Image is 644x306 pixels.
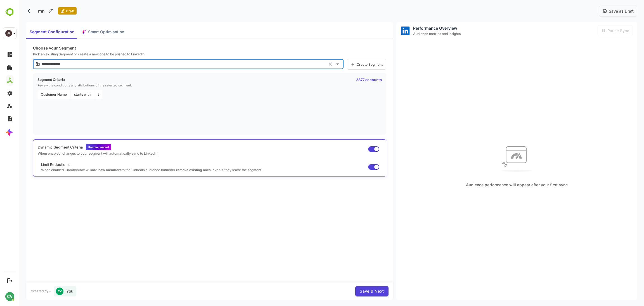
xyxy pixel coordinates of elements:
[7,7,15,15] button: back
[45,9,55,13] span: Draft
[446,182,548,187] span: Audience performance will appear after your first sync
[146,168,191,172] strong: never remove existing ones
[18,83,112,87] p: Review the conditions and attributions of the selected segment.
[337,77,362,82] p: 3877 accounts
[11,289,31,293] div: Created by -
[18,77,112,82] p: Segment Criteria
[72,168,102,172] strong: add new members
[394,32,441,36] span: Audience metrics and insights
[69,145,89,149] span: Recommended
[578,25,613,36] div: Activate sync in order to activate
[5,292,14,301] div: CV
[340,288,364,295] span: Save & Next
[18,151,139,156] p: When enabled, changes to your segment will automatically sync to LinkedIn.
[3,7,17,17] img: BambooboxLogoMark.f1c84d78b4c51b1a7b5f700c9845e183.svg
[6,277,13,284] button: Logout
[34,286,57,296] div: You
[13,46,367,50] p: Choose your Segment
[307,60,315,68] button: Clear
[314,60,322,68] button: Open
[586,28,610,33] span: Pause Sync
[588,9,614,13] span: Save as Draft
[18,90,51,99] span: Customer Name
[22,168,243,172] p: When enabled, BambooBox will to the LinkedIn audience but , even if they leave the segment.
[15,5,29,17] p: mn
[335,62,363,67] span: Create Segment
[68,29,105,36] span: Smart Optimisation
[18,145,63,149] p: Dynamic Segment Criteria
[36,288,44,295] div: CV
[10,29,55,36] span: Segment Configuration
[5,30,12,37] div: AI
[22,162,243,167] p: Limit Reductions
[75,90,83,99] span: t
[51,90,74,99] span: starts with
[13,52,367,56] p: Pick an existing Segment or create a new one to be pushed to LinkedIn
[336,286,369,296] button: Save & Next
[327,59,367,70] a: Create Segment
[394,26,441,30] span: Performance Overview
